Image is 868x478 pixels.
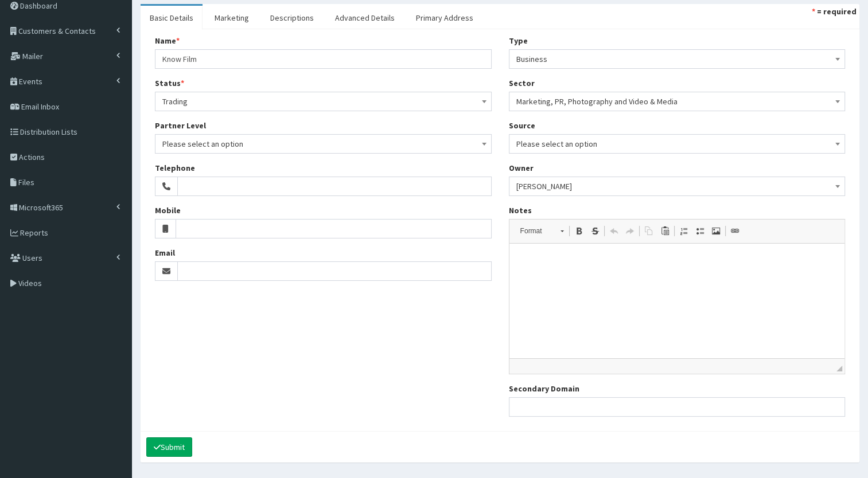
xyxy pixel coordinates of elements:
[708,224,724,238] a: Image
[146,437,192,457] button: Submit
[727,224,743,238] a: Link (Ctrl+L)
[19,76,42,87] span: Events
[20,228,48,238] span: Reports
[155,205,181,216] label: Mobile
[509,162,534,174] label: Owner
[407,6,482,30] a: Primary Address
[18,177,34,187] span: Files
[571,224,587,238] a: Bold (Ctrl+B)
[509,205,532,216] label: Notes
[155,247,175,258] label: Email
[20,127,77,137] span: Distribution Lists
[516,136,838,152] span: Please select an option
[162,136,484,152] span: Please select an option
[509,134,846,154] span: Please select an option
[836,366,842,371] span: Drag to resize
[516,178,838,194] span: Oliver Burdett
[817,6,857,17] strong: = required
[622,224,638,238] a: Redo (Ctrl+Y)
[155,120,206,131] label: Partner Level
[162,93,484,109] span: Trading
[22,51,43,61] span: Mailer
[657,224,673,238] a: Paste (Ctrl+V)
[509,35,528,46] label: Type
[692,224,708,238] a: Insert/Remove Bulleted List
[155,134,492,154] span: Please select an option
[509,92,846,111] span: Marketing, PR, Photography and Video & Media
[587,224,603,238] a: Strike Through
[18,278,42,288] span: Videos
[18,26,96,36] span: Customers & Contacts
[641,224,657,238] a: Copy (Ctrl+C)
[19,152,45,162] span: Actions
[141,6,203,30] a: Basic Details
[155,35,180,46] label: Name
[676,224,692,238] a: Insert/Remove Numbered List
[19,202,63,213] span: Microsoft365
[155,77,184,89] label: Status
[516,51,838,67] span: Business
[509,177,846,196] span: Oliver Burdett
[516,93,838,109] span: Marketing, PR, Photography and Video & Media
[22,253,42,263] span: Users
[509,244,845,358] iframe: Rich Text Editor, notes
[326,6,404,30] a: Advanced Details
[509,120,535,131] label: Source
[509,383,579,394] label: Secondary Domain
[205,6,258,30] a: Marketing
[155,162,195,174] label: Telephone
[21,101,59,112] span: Email Inbox
[261,6,323,30] a: Descriptions
[514,223,570,239] a: Format
[20,1,57,11] span: Dashboard
[509,49,846,69] span: Business
[155,92,492,111] span: Trading
[515,224,555,238] span: Format
[509,77,535,89] label: Sector
[606,224,622,238] a: Undo (Ctrl+Z)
